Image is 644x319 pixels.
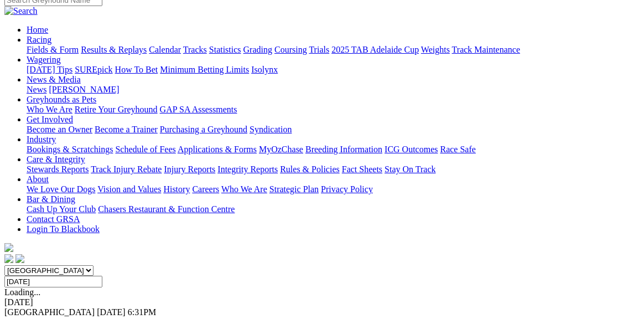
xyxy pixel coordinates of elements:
[4,254,13,263] img: facebook.svg
[178,145,257,154] a: Applications & Forms
[27,65,640,75] div: Wagering
[27,204,640,214] div: Bar & Dining
[217,164,278,174] a: Integrity Reports
[27,45,640,55] div: Racing
[274,45,307,54] a: Coursing
[27,25,48,34] a: Home
[27,65,72,74] a: [DATE] Tips
[27,105,72,114] a: Who We Are
[27,75,81,84] a: News & Media
[27,55,61,64] a: Wagering
[331,45,419,54] a: 2025 TAB Adelaide Cup
[128,307,157,317] span: 6:31PM
[27,155,85,164] a: Care & Integrity
[164,164,215,174] a: Injury Reports
[309,45,329,54] a: Trials
[440,145,475,154] a: Race Safe
[250,125,292,134] a: Syndication
[27,105,640,115] div: Greyhounds as Pets
[4,307,95,317] span: [GEOGRAPHIC_DATA]
[149,45,181,54] a: Calendar
[91,164,162,174] a: Track Injury Rebate
[4,276,102,287] input: Select date
[385,145,438,154] a: ICG Outcomes
[27,125,640,135] div: Get Involved
[95,125,158,134] a: Become a Trainer
[160,65,249,74] a: Minimum Betting Limits
[160,125,247,134] a: Purchasing a Greyhound
[4,243,13,252] img: logo-grsa-white.png
[421,45,450,54] a: Weights
[27,85,46,94] a: News
[4,287,40,297] span: Loading...
[27,115,73,124] a: Get Involved
[27,164,89,174] a: Stewards Reports
[27,184,95,194] a: We Love Our Dogs
[183,45,207,54] a: Tracks
[160,105,237,114] a: GAP SA Assessments
[221,184,267,194] a: Who We Are
[115,145,175,154] a: Schedule of Fees
[15,254,24,263] img: twitter.svg
[27,184,640,194] div: About
[27,45,79,54] a: Fields & Form
[27,85,640,95] div: News & Media
[27,194,75,204] a: Bar & Dining
[81,45,147,54] a: Results & Replays
[27,224,100,234] a: Login To Blackbook
[27,35,51,44] a: Racing
[452,45,520,54] a: Track Maintenance
[27,125,92,134] a: Become an Owner
[27,174,49,184] a: About
[321,184,373,194] a: Privacy Policy
[4,297,640,307] div: [DATE]
[385,164,435,174] a: Stay On Track
[115,65,158,74] a: How To Bet
[75,105,158,114] a: Retire Your Greyhound
[192,184,219,194] a: Careers
[27,95,96,104] a: Greyhounds as Pets
[163,184,190,194] a: History
[27,164,640,174] div: Care & Integrity
[98,204,235,214] a: Chasers Restaurant & Function Centre
[4,6,38,16] img: Search
[259,145,303,154] a: MyOzChase
[305,145,382,154] a: Breeding Information
[280,164,340,174] a: Rules & Policies
[251,65,278,74] a: Isolynx
[269,184,319,194] a: Strategic Plan
[27,214,80,224] a: Contact GRSA
[243,45,272,54] a: Grading
[27,135,56,144] a: Industry
[27,145,640,155] div: Industry
[49,85,119,94] a: [PERSON_NAME]
[97,307,126,317] span: [DATE]
[209,45,241,54] a: Statistics
[342,164,382,174] a: Fact Sheets
[97,184,161,194] a: Vision and Values
[27,204,96,214] a: Cash Up Your Club
[27,145,113,154] a: Bookings & Scratchings
[75,65,112,74] a: SUREpick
